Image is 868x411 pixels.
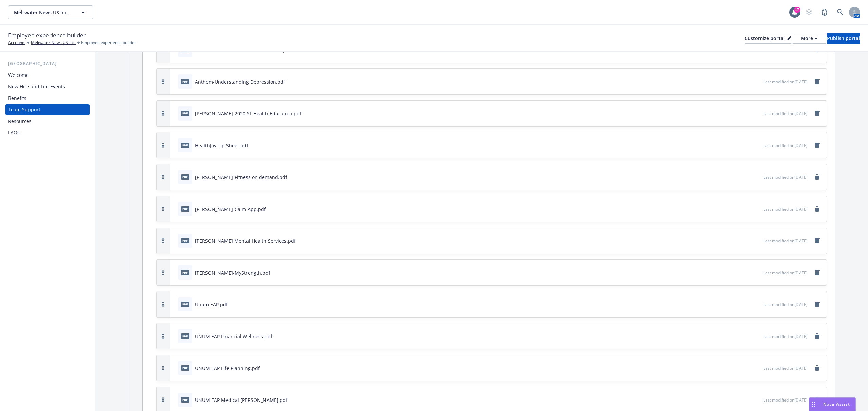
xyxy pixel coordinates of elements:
span: pdf [181,302,189,307]
div: [PERSON_NAME]-Calm App.pdf [195,205,266,213]
span: pdf [181,174,189,179]
div: Anthem-Understanding Depression.pdf [195,78,285,85]
a: Benefits [5,93,90,104]
a: remove [813,237,821,245]
span: Last modified on [DATE] [763,333,808,339]
div: Unum EAP.pdf [195,301,228,308]
span: pdf [181,365,189,370]
button: download file [744,269,749,276]
button: preview file [754,396,761,404]
div: UNUM EAP Medical [PERSON_NAME].pdf [195,396,288,404]
a: remove [813,268,821,277]
div: New Hire and Life Events [8,81,65,92]
button: preview file [754,78,761,85]
a: remove [813,396,821,404]
span: pdf [181,111,189,116]
a: Team Support [5,104,90,115]
span: Meltwater News US Inc. [14,9,73,16]
a: remove [813,173,821,181]
span: pdf [181,143,189,148]
span: Last modified on [DATE] [763,174,808,180]
div: Drag to move [809,398,818,411]
div: Publish portal [827,33,860,43]
div: 17 [794,7,800,13]
div: [PERSON_NAME]-MyStrength.pdf [195,269,270,276]
button: preview file [754,174,761,181]
button: preview file [754,333,761,340]
button: download file [744,174,749,181]
a: Welcome [5,70,90,81]
div: Benefits [8,93,26,104]
span: Employee experience builder [8,31,86,40]
a: remove [813,78,821,86]
span: Last modified on [DATE] [763,111,808,116]
a: remove [813,364,821,372]
a: New Hire and Life Events [5,81,90,92]
a: remove [813,205,821,213]
span: Last modified on [DATE] [763,238,808,244]
button: preview file [754,269,761,276]
div: Welcome [8,70,29,81]
button: preview file [754,205,761,213]
span: Last modified on [DATE] [763,143,808,148]
button: download file [744,205,749,213]
span: Last modified on [DATE] [763,79,808,85]
a: Report a Bug [818,5,831,19]
button: Publish portal [827,33,860,44]
button: download file [744,301,749,308]
span: Last modified on [DATE] [763,397,808,403]
a: remove [813,300,821,308]
span: Last modified on [DATE] [763,365,808,371]
div: Team Support [8,104,40,115]
span: pdf [181,397,189,402]
span: pdf [181,206,189,211]
div: UNUM EAP Life Planning.pdf [195,365,260,372]
button: download file [744,333,749,340]
div: HealthJoy Tip Sheet.pdf [195,142,248,149]
div: [PERSON_NAME]-Fitness on demand.pdf [195,174,287,181]
button: download file [744,396,749,404]
button: preview file [754,365,761,372]
button: preview file [754,237,761,244]
a: Resources [5,116,90,127]
button: download file [744,110,749,117]
div: [GEOGRAPHIC_DATA] [5,60,90,67]
a: Search [833,5,847,19]
button: preview file [754,142,761,149]
div: More [801,33,817,43]
span: Nova Assist [823,401,850,407]
span: Last modified on [DATE] [763,206,808,212]
span: pdf [181,333,189,339]
button: Meltwater News US Inc. [8,5,93,19]
div: [PERSON_NAME] Mental Health Services.pdf [195,237,296,244]
span: pdf [181,270,189,275]
button: preview file [754,110,761,117]
a: remove [813,332,821,340]
button: download file [744,365,749,372]
button: preview file [754,301,761,308]
a: Meltwater News US Inc. [31,40,76,46]
span: Last modified on [DATE] [763,270,808,276]
span: pdf [181,79,189,84]
span: pdf [181,238,189,243]
button: Customize portal [745,33,791,44]
div: Resources [8,116,32,127]
button: download file [744,237,749,244]
button: More [793,33,826,44]
a: Accounts [8,40,25,46]
span: Employee experience builder [81,40,136,46]
a: remove [813,141,821,149]
button: Nova Assist [809,397,856,411]
button: download file [744,142,749,149]
div: UNUM EAP Financial Wellness.pdf [195,333,272,340]
div: Customize portal [745,33,791,43]
div: [PERSON_NAME]-2020 SF Health Education.pdf [195,110,301,117]
a: Start snowing [802,5,816,19]
a: FAQs [5,127,90,138]
span: Last modified on [DATE] [763,302,808,307]
button: download file [744,78,749,85]
div: FAQs [8,127,20,138]
a: remove [813,109,821,117]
